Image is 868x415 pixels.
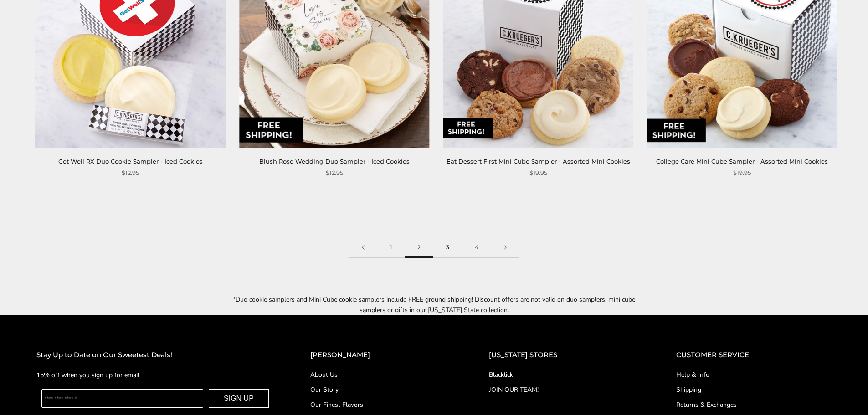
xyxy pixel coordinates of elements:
[326,168,343,178] span: $12.95
[7,380,94,408] iframe: Sign Up via Text for Offers
[259,158,410,165] a: Blush Rose Wedding Duo Sampler - Iced Cookies
[405,237,433,258] span: 2
[377,237,405,258] a: 1
[676,385,832,395] a: Shipping
[733,168,751,178] span: $19.95
[676,370,832,379] a: Help & Info
[656,158,828,165] a: College Care Mini Cube Sampler - Assorted Mini Cookies
[36,349,274,361] h2: Stay Up to Date on Our Sweetest Deals!
[462,237,491,258] a: 4
[433,237,462,258] a: 3
[225,294,644,315] p: *Duo cookie samplers and Mini Cube cookie samplers include FREE ground shipping! Discount offers ...
[491,237,519,258] a: Next page
[676,349,832,361] h2: CUSTOMER SERVICE
[447,158,630,165] a: Eat Dessert First Mini Cube Sampler - Assorted Mini Cookies
[36,370,274,380] p: 15% off when you sign up for email
[310,400,452,410] a: Our Finest Flavors
[310,370,452,379] a: About Us
[58,158,203,165] a: Get Well RX Duo Cookie Sampler - Iced Cookies
[349,237,377,258] a: Previous page
[310,385,452,395] a: Our Story
[489,349,640,361] h2: [US_STATE] STORES
[489,370,640,379] a: Blacklick
[310,349,452,361] h2: [PERSON_NAME]
[676,400,832,410] a: Returns & Exchanges
[489,385,640,395] a: JOIN OUR TEAM!
[41,389,203,408] input: Enter your email
[529,168,547,178] span: $19.95
[209,389,269,408] button: SIGN UP
[122,168,139,178] span: $12.95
